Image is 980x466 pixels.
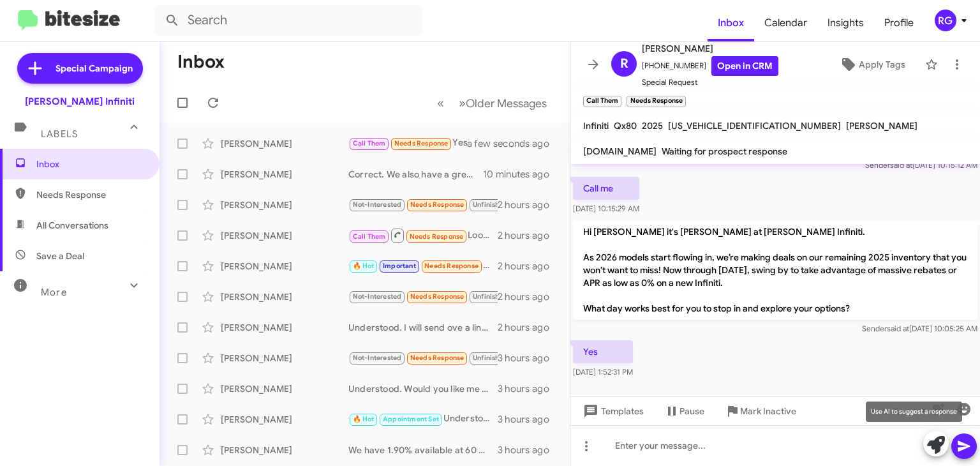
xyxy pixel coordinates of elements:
span: Qx80 [614,120,637,132]
div: [PERSON_NAME] [221,290,348,303]
div: Understood. Would you like me to appraise it and make you an offer? [348,382,498,395]
span: Special Campaign [56,62,133,75]
a: Special Campaign [17,53,143,84]
span: Sender [DATE] 10:15:12 AM [865,160,977,170]
div: Yes sir ☺️ [348,197,498,212]
span: Mark Inactive [740,400,796,423]
span: Waiting for prospect response [662,146,787,157]
span: R [620,54,628,74]
div: 2 hours ago [498,321,560,334]
span: Not-Interested [353,354,402,362]
a: Open in CRM [711,56,778,76]
span: [DOMAIN_NAME] [583,146,657,157]
nav: Page navigation example [430,90,554,116]
div: 2 hours ago [498,260,560,273]
span: Inbox [36,158,145,170]
div: Understood. My offer still stands if you'd like to go over that once more. What is your schedule ... [348,412,498,426]
div: 2 hours ago [498,199,560,211]
div: [PERSON_NAME] [221,352,348,365]
button: Next [451,90,554,116]
span: said at [887,324,909,333]
div: [PERSON_NAME] [221,168,348,181]
span: Labels [41,128,78,140]
div: Understood. Thank you for the update. Have a great day! [348,289,498,304]
span: [PERSON_NAME] [642,41,778,56]
span: Needs Response [424,262,479,270]
button: Pause [654,400,715,423]
span: Important [383,262,416,270]
span: Needs Response [410,200,464,209]
span: [PERSON_NAME] [846,120,917,132]
button: Apply Tags [825,53,919,76]
div: No worries! Thank you for the update. Have a great day! [348,350,498,365]
div: [PERSON_NAME] [221,413,348,426]
span: Appointment Set [383,415,439,423]
span: Pause [679,400,704,423]
div: 3 hours ago [498,382,560,395]
a: Inbox [708,4,754,41]
span: Call Them [353,232,386,241]
div: [PERSON_NAME] [221,444,348,456]
p: Hi [PERSON_NAME] it's [PERSON_NAME] at [PERSON_NAME] Infiniti. As 2026 models start flowing in, w... [573,220,977,320]
span: Call Them [353,139,386,147]
a: Insights [817,4,874,41]
p: Call me [573,177,639,200]
div: Looking for white one with brown interior [348,227,498,243]
span: More [41,287,67,298]
span: « [437,95,444,111]
div: 3 hours ago [498,352,560,365]
span: Apply Tags [859,53,905,76]
div: 3 hours ago [498,413,560,426]
div: [PERSON_NAME] [221,321,348,334]
span: Older Messages [466,96,547,110]
div: [PERSON_NAME] [221,260,348,273]
button: RG [924,10,966,31]
span: Needs Response [410,292,464,301]
p: Yes [573,340,633,363]
div: Use AI to suggest a response [866,402,962,422]
a: Profile [874,4,924,41]
span: All Conversations [36,219,108,232]
span: Not-Interested [353,292,402,301]
h1: Inbox [177,52,225,72]
div: Yes [348,136,483,151]
div: [PERSON_NAME] [221,229,348,242]
span: [US_VEHICLE_IDENTIFICATION_NUMBER] [668,120,841,132]
small: Call Them [583,96,621,107]
div: 3 hours ago [498,444,560,456]
span: [PHONE_NUMBER] [642,56,778,76]
span: Infiniti [583,120,609,132]
div: We have 1.90% available at 60 months and 4.90% up to 84 months. Some other incentives have been u... [348,444,498,456]
a: Calendar [754,4,817,41]
span: Needs Response [410,232,464,241]
span: Special Request [642,76,778,89]
button: Previous [429,90,452,116]
small: Needs Response [627,96,685,107]
div: 10 minutes ago [483,168,560,181]
span: Unfinished [473,354,508,362]
span: » [459,95,466,111]
div: [PERSON_NAME] [221,137,348,150]
span: Templates [581,400,644,423]
div: Correct. We also have a great selection of Certified Pre-Owned Infiniti's with special rates and ... [348,168,483,181]
span: Needs Response [410,354,464,362]
div: 2 hours ago [498,290,560,303]
div: [PERSON_NAME] Infiniti [25,95,135,108]
span: Sender [DATE] 10:05:25 AM [862,324,977,333]
div: [PERSON_NAME] [221,199,348,211]
span: said at [890,160,912,170]
span: [DATE] 10:15:29 AM [573,204,639,213]
span: Unfinished [473,292,508,301]
div: 2 hours ago [498,229,560,242]
div: [PERSON_NAME] [221,382,348,395]
button: Mark Inactive [715,400,806,423]
span: Needs Response [36,188,145,201]
span: [DATE] 1:52:31 PM [573,367,633,377]
span: Save a Deal [36,250,84,262]
span: Unfinished [473,200,508,209]
span: Needs Response [394,139,449,147]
